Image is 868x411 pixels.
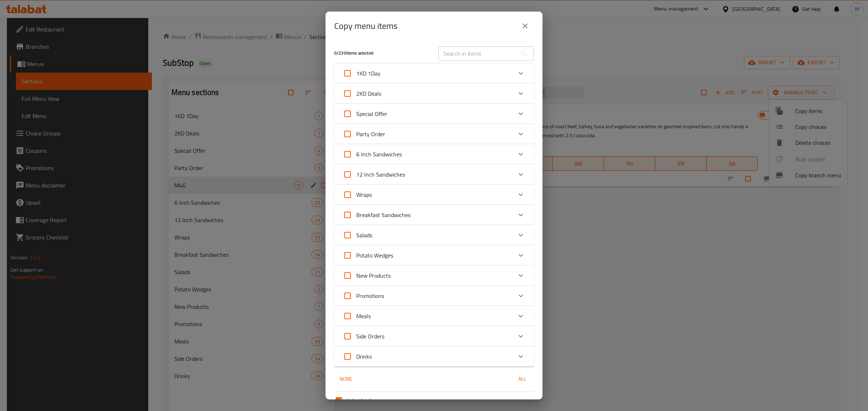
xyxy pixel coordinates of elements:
[356,250,393,261] span: Potato Wedges
[356,189,372,200] span: Wraps
[334,83,534,104] div: Expand
[339,206,410,224] label: Acknowledge
[356,230,372,241] span: Salads
[334,346,534,367] div: Expand
[334,164,534,185] div: Expand
[516,17,534,35] button: close
[339,146,402,163] label: Acknowledge
[356,270,391,281] span: New Products
[339,267,391,284] label: Acknowledge
[334,372,357,386] button: None
[334,104,534,124] div: Expand
[356,108,387,119] span: Special Offer
[334,286,534,306] div: Expand
[334,50,430,56] h5: 0 / 230 items selected
[334,225,534,245] div: Expand
[334,326,534,346] div: Expand
[334,306,534,326] div: Expand
[334,124,534,144] div: Expand
[334,245,534,265] div: Expand
[356,331,384,342] span: Side Orders
[356,68,380,79] span: 1KD 1Day
[334,63,534,83] div: Expand
[339,247,393,264] label: Acknowledge
[356,290,384,301] span: Promotions
[339,287,384,304] label: Acknowledge
[339,105,387,122] label: Acknowledge
[334,144,534,164] div: Expand
[339,166,405,183] label: Acknowledge
[334,185,534,205] div: Expand
[339,328,384,345] label: Acknowledge
[339,307,371,325] label: Acknowledge
[348,396,384,405] span: Inlcude choices
[511,372,534,386] button: All
[339,65,380,82] label: Acknowledge
[339,226,372,244] label: Acknowledge
[337,375,354,384] span: None
[514,375,531,384] span: All
[339,186,372,203] label: Acknowledge
[356,351,372,362] span: Drinks
[339,348,372,365] label: Acknowledge
[339,125,385,143] label: Acknowledge
[356,149,402,160] span: 6 Inch Sandwiches
[334,205,534,225] div: Expand
[438,46,517,61] input: Search in items
[356,169,405,180] span: 12 Inch Sandwiches
[334,20,397,32] h2: Copy menu items
[339,85,381,102] label: Acknowledge
[356,209,410,220] span: Breakfast Sandwiches
[334,265,534,286] div: Expand
[356,129,385,139] span: Party Order
[356,311,371,321] span: Meals
[356,88,381,99] span: 2KD Deals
